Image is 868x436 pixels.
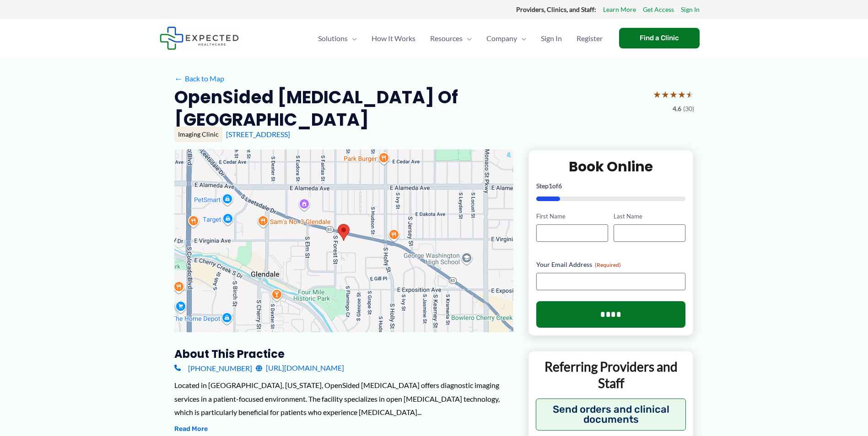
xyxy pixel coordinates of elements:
[536,183,686,189] p: Step of
[479,22,534,54] a: CompanyMenu Toggle
[614,212,685,221] label: Last Name
[430,22,463,54] span: Resources
[174,86,646,131] h2: OpenSided [MEDICAL_DATA] of [GEOGRAPHIC_DATA]
[536,358,686,392] p: Referring Providers and Staff
[558,182,562,190] span: 6
[678,86,686,103] span: ★
[536,260,686,269] label: Your Email Address
[311,22,610,54] nav: Primary Site Navigation
[669,86,678,103] span: ★
[681,4,700,16] a: Sign In
[683,103,694,115] span: (30)
[673,103,681,115] span: 4.6
[536,399,686,431] button: Send orders and clinical documents
[174,424,208,435] button: Read More
[686,86,694,103] span: ★
[423,22,479,54] a: ResourcesMenu Toggle
[536,158,686,175] h2: Book Online
[174,74,183,83] span: ←
[174,72,224,85] a: ←Back to Map
[348,22,357,54] span: Menu Toggle
[569,22,610,54] a: Register
[603,4,636,16] a: Learn More
[534,22,569,54] a: Sign In
[541,22,562,54] span: Sign In
[174,378,513,419] div: Located in [GEOGRAPHIC_DATA], [US_STATE], OpenSided [MEDICAL_DATA] offers diagnostic imaging serv...
[549,182,552,190] span: 1
[160,27,239,50] img: Expected Healthcare Logo - side, dark font, small
[372,22,415,54] span: How It Works
[318,22,348,54] span: Solutions
[653,86,661,103] span: ★
[595,261,621,268] span: (Required)
[174,127,222,142] div: Imaging Clinic
[643,4,674,16] a: Get Access
[577,22,603,54] span: Register
[516,5,596,13] strong: Providers, Clinics, and Staff:
[517,22,526,54] span: Menu Toggle
[486,22,517,54] span: Company
[619,28,700,48] a: Find a Clinic
[311,22,364,54] a: SolutionsMenu Toggle
[256,361,344,375] a: [URL][DOMAIN_NAME]
[226,130,290,138] a: [STREET_ADDRESS]
[463,22,472,54] span: Menu Toggle
[174,347,513,361] h3: About this practice
[661,86,669,103] span: ★
[174,361,252,375] a: [PHONE_NUMBER]
[364,22,423,54] a: How It Works
[536,212,608,221] label: First Name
